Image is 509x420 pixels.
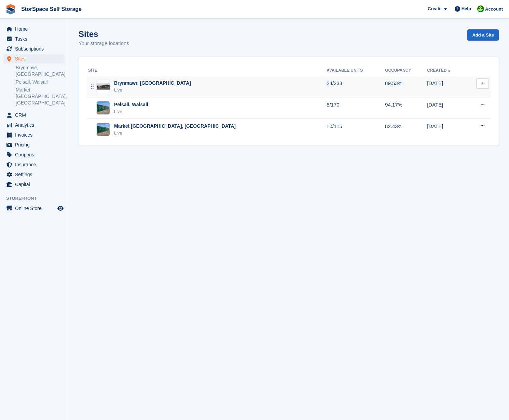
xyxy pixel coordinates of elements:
span: Help [462,5,471,12]
td: [DATE] [427,119,467,140]
a: menu [3,140,65,150]
th: Available Units [327,65,385,76]
a: Preview store [56,204,65,212]
a: menu [3,120,65,130]
span: Home [15,24,56,34]
a: menu [3,44,65,54]
span: Analytics [15,120,56,130]
span: Pricing [15,140,56,150]
span: Coupons [15,150,56,159]
span: Capital [15,180,56,189]
img: stora-icon-8386f47178a22dfd0bd8f6a31ec36ba5ce8667c1dd55bd0f319d3a0aa187defe.svg [5,4,16,14]
a: Market [GEOGRAPHIC_DATA], [GEOGRAPHIC_DATA] [16,87,65,106]
a: menu [3,170,65,179]
td: 94.17% [385,97,427,119]
a: menu [3,110,65,120]
div: Pelsall, Walsall [114,101,148,108]
a: Pelsall, Walsall [16,79,65,85]
span: Tasks [15,34,56,44]
a: menu [3,24,65,34]
span: Invoices [15,130,56,140]
td: 10/115 [327,119,385,140]
span: Sites [15,54,56,64]
a: menu [3,160,65,169]
div: Market [GEOGRAPHIC_DATA], [GEOGRAPHIC_DATA] [114,123,236,130]
img: Image of Pelsall, Walsall site [97,101,110,114]
span: Subscriptions [15,44,56,54]
p: Your storage locations [79,40,129,47]
td: 5/170 [327,97,385,119]
a: menu [3,150,65,159]
a: Created [427,68,452,73]
h1: Sites [79,29,129,39]
span: Create [428,5,441,12]
td: 24/233 [327,76,385,97]
a: menu [3,180,65,189]
div: Live [114,130,236,137]
td: 89.53% [385,76,427,97]
a: menu [3,130,65,140]
span: Account [485,6,503,13]
span: Storefront [6,195,68,202]
span: Insurance [15,160,56,169]
td: [DATE] [427,97,467,119]
div: Live [114,108,148,115]
span: CRM [15,110,56,120]
a: menu [3,204,65,213]
img: Image of Brynmawr, South Wales site [97,82,110,91]
a: menu [3,34,65,44]
td: [DATE] [427,76,467,97]
img: Jon Pace [477,5,484,12]
div: Live [114,87,191,94]
a: StorSpace Self Storage [18,3,84,15]
a: Brynmawr, [GEOGRAPHIC_DATA] [16,65,65,78]
span: Settings [15,170,56,179]
a: menu [3,54,65,64]
td: 82.43% [385,119,427,140]
th: Site [87,65,327,76]
span: Online Store [15,204,56,213]
img: Image of Market Drayton, Shropshire site [97,123,110,136]
th: Occupancy [385,65,427,76]
a: Add a Site [467,29,499,41]
div: Brynmawr, [GEOGRAPHIC_DATA] [114,80,191,87]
